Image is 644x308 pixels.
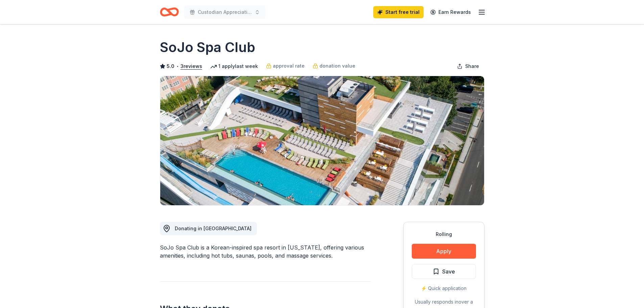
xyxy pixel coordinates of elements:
[184,5,265,19] button: Custodian Appreciation Lunch
[273,62,305,70] span: approval rate
[210,62,258,70] div: 1 apply last week
[412,244,476,259] button: Apply
[313,62,355,70] a: donation value
[452,60,484,73] button: Share
[426,6,475,18] a: Earn Rewards
[266,62,305,70] a: approval rate
[181,62,202,70] button: 3reviews
[465,62,479,70] span: Share
[160,243,371,260] div: SoJo Spa Club is a Korean-inspired spa resort in [US_STATE], offering various amenities, includin...
[160,38,255,57] h1: SoJo Spa Club
[373,6,424,18] a: Start free trial
[412,264,476,279] button: Save
[412,284,476,292] div: ⚡️ Quick application
[319,62,355,70] span: donation value
[176,64,178,69] span: •
[160,4,179,20] a: Home
[160,76,484,205] img: Image for SoJo Spa Club
[167,62,174,70] span: 5.0
[175,226,252,231] span: Donating in [GEOGRAPHIC_DATA]
[412,230,476,238] div: Rolling
[442,267,455,276] span: Save
[198,8,252,16] span: Custodian Appreciation Lunch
